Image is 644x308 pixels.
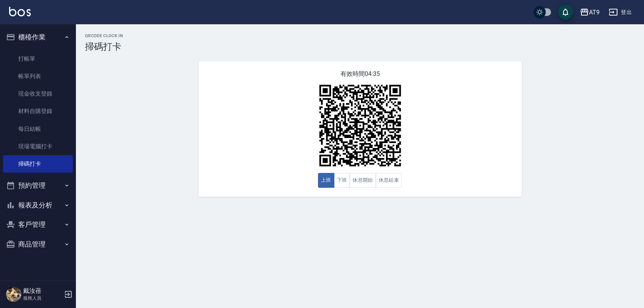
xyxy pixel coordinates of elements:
div: 有效時間 04:35 [198,61,522,197]
button: save [558,5,573,20]
button: 休息結束 [376,173,402,188]
a: 掃碼打卡 [3,155,73,173]
button: 上班 [318,173,334,188]
a: 帳單列表 [3,68,73,85]
button: 櫃檯作業 [3,27,73,47]
button: 登出 [606,5,635,19]
h5: 戴汝蓓 [23,287,62,295]
p: 服務人員 [23,295,62,302]
div: AT9 [589,8,600,17]
button: 下班 [334,173,350,188]
button: 客戶管理 [3,215,73,234]
button: 休息開始 [350,173,376,188]
img: Person [6,287,21,302]
h2: QRcode Clock In [85,33,635,38]
a: 每日結帳 [3,120,73,138]
img: Logo [9,7,31,16]
a: 材料自購登錄 [3,102,73,120]
a: 打帳單 [3,50,73,68]
button: 預約管理 [3,176,73,195]
button: 商品管理 [3,234,73,254]
button: AT9 [577,5,603,20]
a: 現場電腦打卡 [3,138,73,155]
button: 報表及分析 [3,195,73,215]
h3: 掃碼打卡 [85,41,635,52]
a: 現金收支登錄 [3,85,73,102]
